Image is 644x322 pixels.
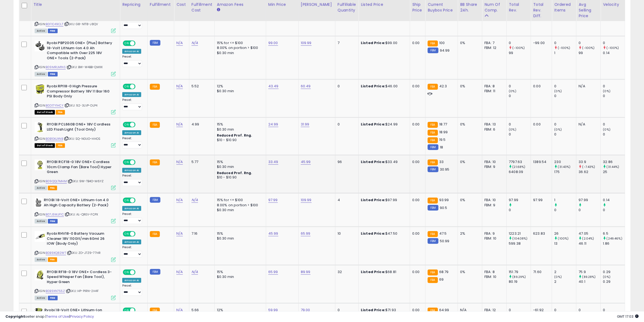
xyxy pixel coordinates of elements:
[533,231,548,236] div: 623.83
[135,41,143,46] span: OFF
[558,46,570,50] small: (-100%)
[122,55,143,67] div: Preset:
[512,46,525,50] small: (-100%)
[217,2,264,8] div: Amazon Fees
[554,132,576,137] div: 0
[176,2,187,8] div: Cost
[428,205,438,211] small: FBM
[533,2,550,19] div: Total Rev. Diff.
[554,231,576,236] div: 26
[47,41,113,62] b: Ryobi PBP2005 ONE+ (Plus) Battery 18-Volt Lithium-Ion 4.0 Ah Compatible with Over 225 18V ONE+ To...
[579,122,596,127] div: N/A
[603,84,625,89] div: 0
[460,2,480,13] div: BB Share 24h.
[554,241,576,246] div: 13
[412,122,421,127] div: 0.00
[176,84,183,89] a: N/A
[428,270,438,275] small: FBA
[579,160,600,164] div: 33.9
[533,198,548,203] div: 97.99
[428,144,438,150] small: FBM
[509,94,531,98] div: 0
[35,122,45,133] img: 316RzMOk5HL._SL40_.jpg
[428,238,438,244] small: FBM
[301,197,312,203] a: 109.99
[35,219,47,224] span: All listings currently available for purchase on Amazon
[191,40,198,46] a: N/A
[135,84,143,89] span: OFF
[150,269,160,275] small: FBM
[135,232,143,236] span: OFF
[439,269,449,274] span: 68.79
[428,2,455,13] div: Current Buybox Price
[533,122,548,127] div: 0.00
[47,270,113,286] b: RYOBI RF18-0 18V ONE+ Cordless 3-Speed Whisper Fan (Bare Tool), Hyper Green
[509,51,531,55] div: 99
[217,203,262,208] div: 8.00% on portion > $100
[122,17,143,29] div: Preset:
[509,41,531,45] div: 0
[301,122,309,127] a: 31.99
[35,160,45,170] img: 41f4bM-n28L._SL40_.jpg
[554,127,562,132] small: (0%)
[338,41,354,45] div: 7
[509,231,531,236] div: 1223.21
[607,46,619,50] small: (-100%)
[439,40,445,45] span: 100
[217,89,262,94] div: $0.30 min
[428,231,438,237] small: FBA
[338,270,354,274] div: 32
[509,160,531,164] div: 7797.63
[533,160,548,164] div: 1389.54
[191,84,210,89] div: 5.52
[35,41,45,51] img: 41vXbVjFMQL._SL40_.jpg
[35,84,116,114] div: ASIN:
[268,122,278,127] a: 24.99
[509,132,531,137] div: 0
[440,48,450,53] span: 94.99
[439,231,447,236] span: 47.5
[301,2,333,8] div: [PERSON_NAME]
[533,84,548,89] div: 0.00
[46,212,64,217] a: B07J5WJF1C
[217,164,262,169] div: $0.30 min
[33,2,118,8] div: Title
[428,130,438,136] small: FBA
[122,137,143,149] div: Preset:
[46,65,66,69] a: B09MRLM1NS
[428,198,438,204] small: FBA
[361,231,406,236] div: $47.50
[428,48,438,53] small: FBM
[554,170,576,174] div: 175
[361,122,385,127] b: Listed Price:
[579,51,600,55] div: 99
[122,212,143,224] div: Preset:
[509,122,531,127] div: 0
[603,94,625,98] div: 0
[46,314,69,319] a: Terms of Use
[439,130,448,135] span: 18.99
[122,174,143,186] div: Preset:
[428,160,438,165] small: FBA
[484,127,502,132] div: FBM: 6
[603,241,625,246] div: 1.86
[46,289,65,293] a: B0B9XN755Z
[533,41,548,45] div: -99.00
[428,137,438,143] small: FBA
[191,231,210,236] div: 7.16
[579,41,600,45] div: 0
[484,203,502,208] div: FBM: 9
[361,198,406,203] div: $97.99
[35,186,47,190] span: All listings currently available for purchase on Amazon
[361,122,406,127] div: $24.99
[48,29,58,33] span: FBM
[554,198,576,203] div: 1
[46,22,63,26] a: B0F1C49CLT
[412,41,421,45] div: 0.00
[412,198,421,203] div: 0.00
[558,236,569,241] small: (100%)
[579,198,600,203] div: 97.99
[268,231,278,236] a: 45.99
[558,165,571,169] small: (31.43%)
[509,89,516,93] small: (0%)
